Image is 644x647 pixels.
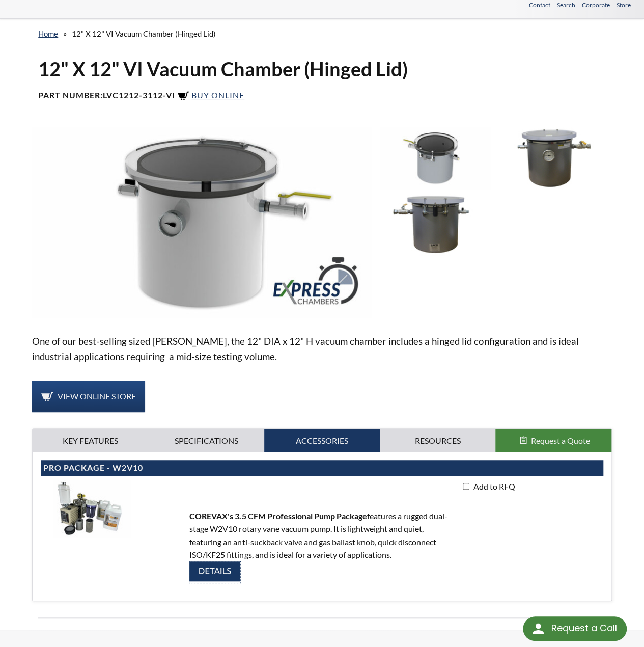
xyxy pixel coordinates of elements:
[72,29,216,38] span: 12" X 12" VI Vacuum Chamber (Hinged Lid)
[103,90,175,100] b: LVC1212-3112-VI
[463,483,469,490] input: Add to RFQ
[43,463,601,473] h4: Pro Package - W2V10
[531,436,590,445] span: Request a Quote
[380,127,491,189] img: LVC1212-3112-VI Hinge View
[189,511,367,521] strong: COREVAX's 3.5 CFM Professional Pump Package
[38,90,606,102] h4: Part Number:
[32,381,145,412] a: View Online Store
[530,621,546,637] img: round button
[41,480,143,537] img: PPW2V10.jpg
[380,429,495,452] a: Resources
[177,90,244,100] a: Buy Online
[496,127,607,189] img: Vacuum Chamber, front view
[38,19,606,48] div: »
[58,391,136,401] span: View Online Store
[189,509,454,585] p: features a rugged dual-stage W2V10 rotary vane vacuum pump. It is lightweight and quiet, featurin...
[189,561,240,581] img: Details-button.jpg
[32,334,612,364] p: One of our best-selling sized [PERSON_NAME], the 12" DIA x 12" H vacuum chamber includes a hinged...
[191,90,244,100] span: Buy Online
[33,429,148,452] a: Key Features
[32,127,372,317] img: LVC1212-3112-VI Express Chamber, front view
[38,57,606,82] h1: 12" X 12" VI Vacuum Chamber (Hinged Lid)
[264,429,380,452] a: Accessories
[523,616,627,641] div: Request a Call
[495,429,611,452] button: Request a Quote
[471,481,515,491] span: Add to RFQ
[149,429,264,452] a: Specifications
[380,194,491,256] img: Vacuum Chamber, rear view, door hinges
[38,29,58,38] a: home
[551,616,617,640] div: Request a Call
